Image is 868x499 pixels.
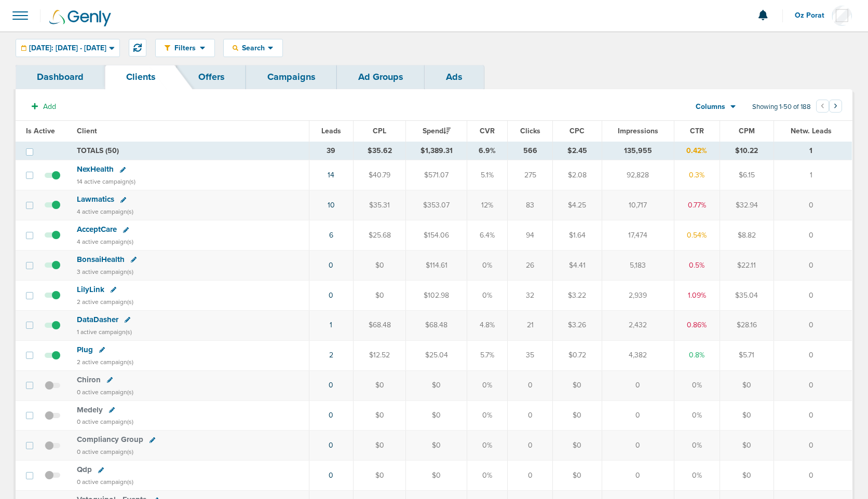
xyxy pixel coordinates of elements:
small: 14 active campaign(s) [77,178,135,185]
td: 566 [508,142,553,160]
a: 0 [329,411,333,420]
td: 0 [774,220,852,251]
a: 2 [329,351,333,359]
td: 92,828 [602,160,674,190]
td: 135,955 [602,142,674,160]
td: 0 [508,370,553,400]
small: 2 active campaign(s) [77,358,133,366]
td: $68.48 [354,310,406,340]
td: 4.8% [467,310,508,340]
td: 0 [774,431,852,461]
span: CPL [373,127,386,135]
a: 0 [329,381,333,390]
td: 0 [774,370,852,400]
td: $1.64 [552,220,602,251]
td: $25.04 [406,340,467,370]
td: 0.3% [674,160,720,190]
span: [DATE]: [DATE] - [DATE] [29,45,106,52]
span: Netw. Leads [791,127,832,135]
td: $0 [552,370,602,400]
small: 1 active campaign(s) [77,328,132,336]
td: 0.5% [674,251,720,281]
small: 0 active campaign(s) [77,389,133,396]
td: $10.22 [720,142,774,160]
td: 39 [309,142,353,160]
span: Filters [170,44,200,52]
span: LilyLink [77,285,104,294]
td: TOTALS (50) [71,142,309,160]
span: Client [77,127,97,135]
td: 12% [467,190,508,220]
ul: Pagination [816,101,842,114]
td: $0 [354,280,406,310]
button: Add [26,99,62,114]
a: Clients [105,65,177,89]
td: 0 [774,190,852,220]
td: $114.61 [406,251,467,281]
td: 32 [508,280,553,310]
td: 0 [508,461,553,491]
a: Campaigns [246,65,337,89]
button: Go to next page [829,100,842,113]
td: $571.07 [406,160,467,190]
td: 83 [508,190,553,220]
td: $68.48 [406,310,467,340]
td: 0 [774,310,852,340]
span: NexHealth [77,164,114,174]
td: 0 [508,431,553,461]
td: 17,474 [602,220,674,251]
td: $35.31 [354,190,406,220]
span: Columns [696,102,725,112]
span: Qdp [77,465,92,474]
td: 0% [467,251,508,281]
td: 0 [774,280,852,310]
td: $0 [552,431,602,461]
td: 0% [467,280,508,310]
small: 3 active campaign(s) [77,268,133,275]
small: 2 active campaign(s) [77,298,133,306]
td: 4,382 [602,340,674,370]
td: 5,183 [602,251,674,281]
span: Spend [423,127,451,135]
td: $25.68 [354,220,406,251]
td: 0% [674,400,720,431]
td: 0% [674,431,720,461]
td: 10,717 [602,190,674,220]
a: 1 [330,321,332,329]
span: Lawmatics [77,195,114,204]
a: Ad Groups [337,65,425,89]
td: $154.06 [406,220,467,251]
td: $0.72 [552,340,602,370]
span: Add [43,102,56,111]
td: $0 [406,400,467,431]
td: $0 [354,370,406,400]
td: 1 [774,160,852,190]
a: 0 [329,291,333,300]
td: 6.4% [467,220,508,251]
td: $6.15 [720,160,774,190]
td: 0 [774,340,852,370]
td: $8.82 [720,220,774,251]
td: 0% [467,431,508,461]
td: $0 [406,431,467,461]
td: 6.9% [467,142,508,160]
td: 26 [508,251,553,281]
td: $0 [354,461,406,491]
td: $32.94 [720,190,774,220]
span: Oz Porat [795,12,832,19]
td: 21 [508,310,553,340]
td: 94 [508,220,553,251]
span: Is Active [26,127,55,135]
td: $2.45 [552,142,602,160]
td: $0 [720,370,774,400]
small: 4 active campaign(s) [77,238,133,245]
td: 5.1% [467,160,508,190]
small: 0 active campaign(s) [77,448,133,455]
td: 0 [602,431,674,461]
small: 0 active campaign(s) [77,418,133,425]
td: $28.16 [720,310,774,340]
td: 2,939 [602,280,674,310]
td: $35.04 [720,280,774,310]
td: $0 [720,461,774,491]
td: $12.52 [354,340,406,370]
